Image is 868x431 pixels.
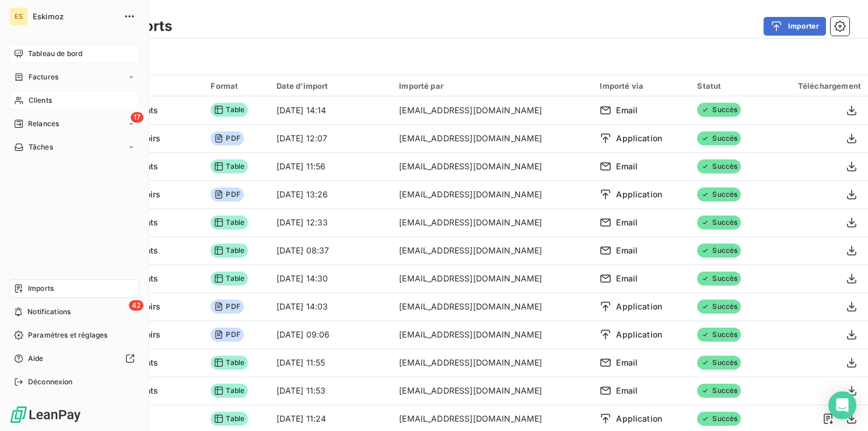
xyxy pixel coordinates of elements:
span: Succès [697,159,741,173]
td: [EMAIL_ADDRESS][DOMAIN_NAME] [392,96,593,124]
span: Succès [697,103,741,117]
span: Succès [697,215,741,230]
td: [DATE] 08:37 [269,237,393,265]
span: Eskimoz [33,12,117,21]
span: Succès [697,187,741,201]
span: Table [211,384,248,398]
td: [DATE] 11:56 [269,152,393,180]
span: 42 [129,300,143,311]
td: [DATE] 14:14 [269,96,393,124]
span: PDF [211,131,243,145]
span: 17 [131,112,143,123]
td: [EMAIL_ADDRESS][DOMAIN_NAME] [392,293,593,321]
div: Open Intercom Messenger [828,391,856,419]
div: Importé par [399,81,586,91]
span: Succès [697,328,741,342]
td: [EMAIL_ADDRESS][DOMAIN_NAME] [392,265,593,293]
span: Succès [697,131,741,145]
span: Tableau de bord [28,48,82,59]
span: PDF [211,187,243,201]
td: [DATE] 12:07 [269,124,393,152]
span: Table [211,103,248,117]
td: [EMAIL_ADDRESS][DOMAIN_NAME] [392,124,593,152]
td: [DATE] 12:33 [269,208,393,237]
div: Statut [697,81,762,91]
td: [DATE] 11:53 [269,377,393,405]
td: [EMAIL_ADDRESS][DOMAIN_NAME] [392,208,593,237]
td: [DATE] 14:30 [269,265,393,293]
span: Relances [28,119,59,129]
span: Table [211,356,248,370]
span: Tâches [29,142,53,152]
div: ES [9,7,28,26]
span: Table [211,244,248,258]
span: Application [616,301,662,312]
span: Factures [29,72,58,82]
span: Application [616,133,662,144]
td: [EMAIL_ADDRESS][DOMAIN_NAME] [392,321,593,349]
td: [EMAIL_ADDRESS][DOMAIN_NAME] [392,180,593,208]
span: Succès [697,244,741,258]
span: Email [616,385,638,397]
span: Imports [28,283,54,294]
span: Email [616,245,638,256]
span: Succès [697,272,741,286]
td: [DATE] 09:06 [269,321,393,349]
td: [EMAIL_ADDRESS][DOMAIN_NAME] [392,152,593,180]
span: Email [616,273,638,284]
span: Application [616,189,662,200]
span: Application [616,329,662,340]
span: Notifications [27,307,71,317]
div: Téléchargement [776,81,861,91]
span: Email [616,217,638,228]
span: Email [616,161,638,172]
span: Email [616,357,638,369]
span: Paramètres et réglages [28,330,107,340]
img: Logo LeanPay [9,405,82,424]
span: Email [616,105,638,116]
span: PDF [211,328,243,342]
span: Déconnexion [28,377,73,387]
div: Date d’import [276,81,386,91]
span: Succès [697,300,741,314]
span: Table [211,159,248,173]
span: Succès [697,356,741,370]
td: [DATE] 14:03 [269,293,393,321]
span: Succès [697,384,741,398]
span: Aide [28,353,44,364]
div: Format [211,81,262,91]
td: [EMAIL_ADDRESS][DOMAIN_NAME] [392,377,593,405]
td: [EMAIL_ADDRESS][DOMAIN_NAME] [392,237,593,265]
a: Aide [9,349,139,368]
span: Table [211,412,248,426]
span: Clients [29,95,52,106]
td: [EMAIL_ADDRESS][DOMAIN_NAME] [392,349,593,377]
td: [DATE] 13:26 [269,180,393,208]
button: Importer [764,17,826,36]
span: PDF [211,300,243,314]
span: Table [211,272,248,286]
div: Importé via [600,81,683,91]
span: Succès [697,412,741,426]
span: Table [211,215,248,230]
span: Application [616,413,662,425]
td: [DATE] 11:55 [269,349,393,377]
